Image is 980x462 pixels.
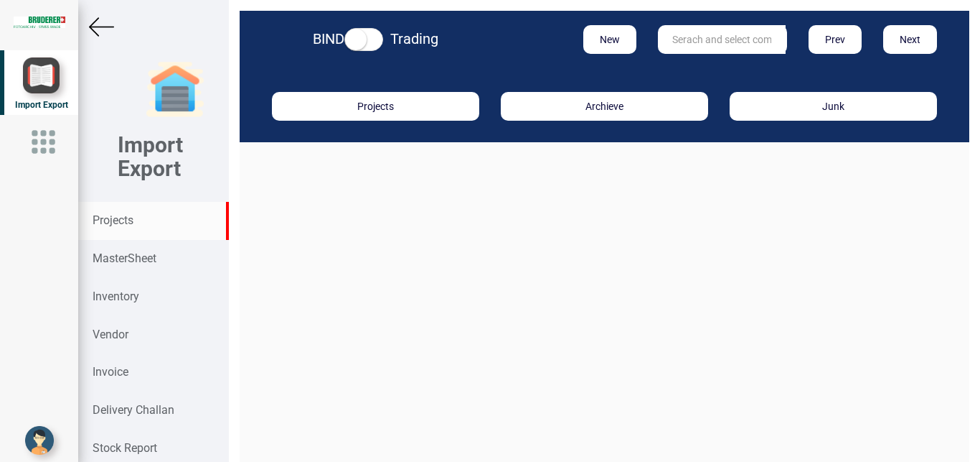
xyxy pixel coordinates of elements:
[583,25,637,54] button: New
[93,441,157,455] strong: Stock Report
[313,30,344,47] strong: BIND
[118,132,183,181] b: Import Export
[93,328,128,341] strong: Vendor
[658,25,786,54] input: Serach and select comm_nr
[93,213,133,227] strong: Projects
[809,25,862,54] button: Prev
[272,92,479,121] button: Projects
[730,92,937,121] button: Junk
[883,25,937,54] button: Next
[93,403,174,417] strong: Delivery Challan
[146,61,204,119] img: garage-closed.png
[93,251,156,265] strong: MasterSheet
[93,365,128,379] strong: Invoice
[501,92,708,121] button: Archieve
[15,100,68,110] span: Import Export
[93,290,139,303] strong: Inventory
[390,30,438,47] strong: Trading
